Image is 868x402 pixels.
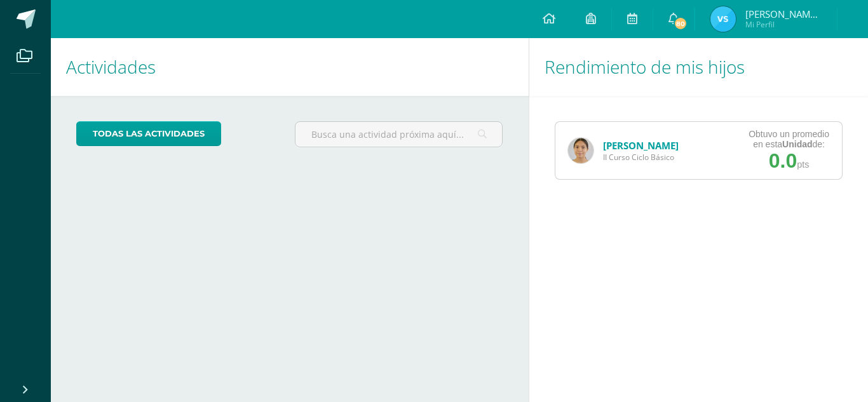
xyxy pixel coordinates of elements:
img: e37ccd470a3c6ef1e6da489f8462b984.png [568,138,593,163]
a: [PERSON_NAME] [603,139,679,152]
span: [PERSON_NAME][US_STATE] [745,8,822,20]
span: 0.0 [769,149,797,172]
h1: Actividades [66,38,513,96]
div: Obtuvo un promedio en esta de: [749,129,829,149]
input: Busca una actividad próxima aquí... [295,122,503,147]
strong: Unidad [782,139,812,149]
span: II Curso Ciclo Básico [603,152,679,163]
span: pts [797,159,809,170]
h1: Rendimiento de mis hijos [545,38,853,96]
a: todas las Actividades [76,121,221,146]
span: Mi Perfil [745,19,822,30]
span: 80 [674,17,688,30]
img: 9ac376e517150ea7a947938ae8e8916a.png [710,6,736,32]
